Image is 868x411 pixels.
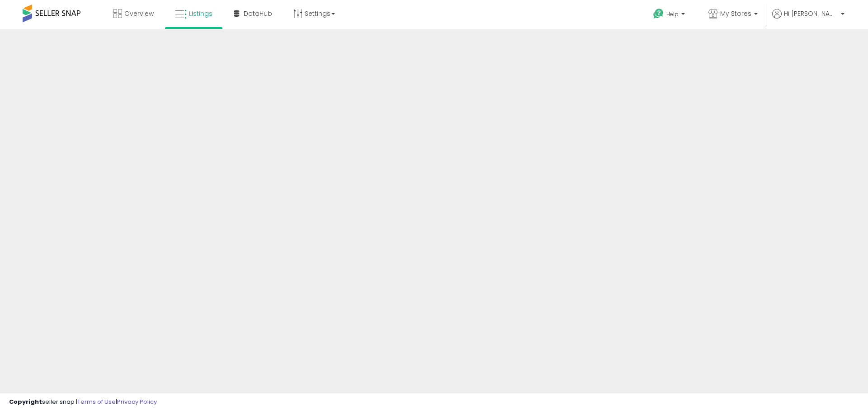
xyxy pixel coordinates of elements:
a: Terms of Use [77,397,116,406]
i: Get Help [653,8,664,19]
span: Listings [189,9,212,18]
span: My Stores [720,9,751,18]
span: Hi [PERSON_NAME] [784,9,838,18]
a: Hi [PERSON_NAME] [772,9,844,29]
span: Overview [124,9,154,18]
a: Privacy Policy [117,397,157,406]
div: seller snap | | [9,398,157,406]
a: Help [646,1,694,29]
strong: Copyright [9,397,42,406]
span: Help [666,10,679,18]
span: DataHub [244,9,272,18]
